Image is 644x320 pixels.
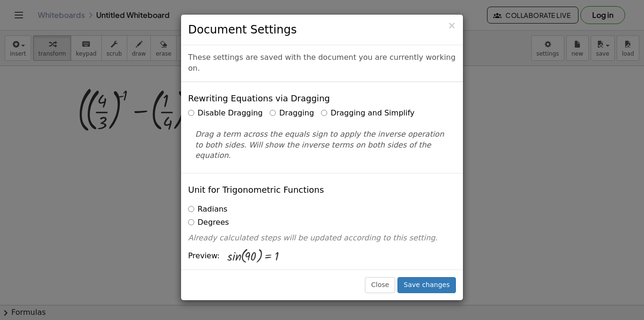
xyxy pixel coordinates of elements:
[188,217,229,228] label: Degrees
[321,108,414,119] label: Dragging and Simplify
[365,277,395,293] button: Close
[270,108,314,119] label: Dragging
[321,110,327,116] input: Dragging and Simplify
[270,110,276,116] input: Dragging
[188,108,263,119] label: Disable Dragging
[188,204,227,215] label: Radians
[447,20,456,31] span: ×
[188,110,194,116] input: Disable Dragging
[188,251,220,262] span: Preview:
[188,206,194,212] input: Radians
[188,22,456,38] h3: Document Settings
[188,219,194,225] input: Degrees
[447,21,456,31] button: Close
[188,233,456,244] p: Already calculated steps will be updated according to this setting.
[188,94,330,103] h4: Rewriting Equations via Dragging
[195,129,449,162] p: Drag a term across the equals sign to apply the inverse operation to both sides. Will show the in...
[181,45,463,82] div: These settings are saved with the document you are currently working on.
[397,277,456,293] button: Save changes
[188,185,324,195] h4: Unit for Trigonometric Functions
